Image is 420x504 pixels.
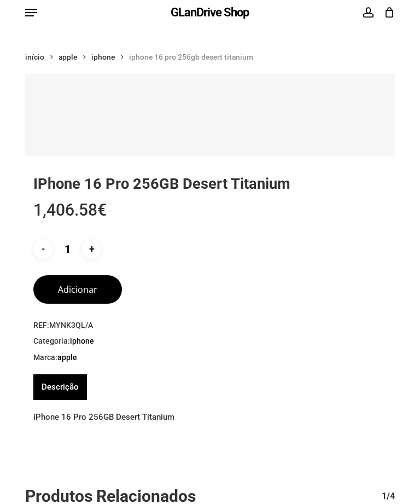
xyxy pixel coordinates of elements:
[82,240,101,259] input: +
[70,336,94,346] a: iPhone
[91,52,115,62] a: iPhone
[33,200,107,219] bdi: 1,406.58
[33,275,122,304] button: Adicionar
[171,7,249,19] a: GLanDrive Shop
[129,53,253,61] span: iPhone 16 Pro 256GB Desert Titanium
[33,175,395,194] h1: iPhone 16 Pro 256GB Desert Titanium
[55,240,80,259] input: Product quantity
[42,374,79,400] a: Descrição
[25,52,44,62] a: Início
[33,352,395,363] span: Marca:
[25,74,395,156] img: Placeholder
[33,408,395,426] p: iPhone 16 Pro 256GB Desert Titanium
[59,52,77,62] a: Apple
[57,352,77,362] a: Apple
[33,320,395,331] span: REF:
[33,240,52,259] input: -
[97,200,107,219] span: €
[49,321,93,329] span: MYNK3QL/A
[25,7,37,18] a: Navigation Menu
[33,336,395,347] span: Categoria:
